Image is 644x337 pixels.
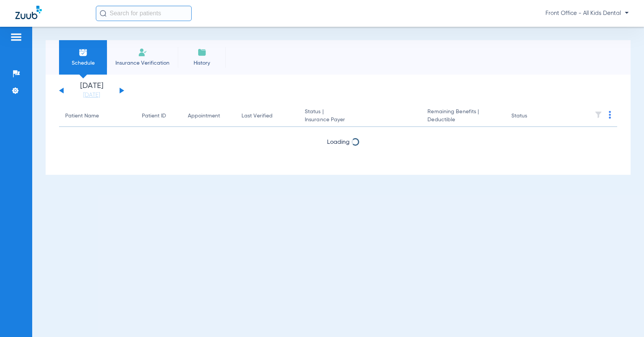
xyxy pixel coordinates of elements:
[327,139,350,145] span: Loading
[188,112,220,120] div: Appointment
[188,112,229,120] div: Appointment
[545,10,629,17] span: Front Office - All Kids Dental
[65,59,101,67] span: Schedule
[69,82,115,99] li: [DATE]
[305,116,415,124] span: Insurance Payer
[595,111,602,119] img: filter.svg
[242,112,292,120] div: Last Verified
[69,91,115,99] a: [DATE]
[96,6,192,21] input: Search for patients
[142,112,176,120] div: Patient ID
[609,111,611,119] img: group-dot-blue.svg
[242,112,273,120] div: Last Verified
[100,10,107,17] img: Search Icon
[65,112,130,120] div: Patient Name
[421,106,505,127] th: Remaining Benefits |
[197,48,207,57] img: History
[79,48,88,57] img: Schedule
[142,112,166,120] div: Patient ID
[138,48,147,57] img: Manual Insurance Verification
[505,106,557,127] th: Status
[184,59,220,67] span: History
[113,59,172,67] span: Insurance Verification
[299,106,421,127] th: Status |
[65,112,99,120] div: Patient Name
[15,6,42,19] img: Zuub Logo
[427,116,499,124] span: Deductible
[10,33,22,42] img: hamburger-icon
